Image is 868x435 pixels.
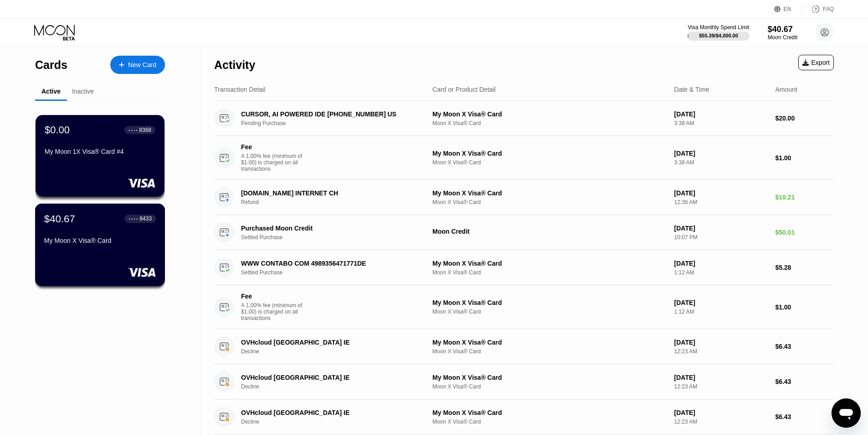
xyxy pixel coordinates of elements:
[432,260,667,267] div: My Moon X Visa® Card
[214,136,834,180] div: FeeA 1.00% fee (minimum of $1.00) is charged on all transactionsMy Moon X Visa® CardMoon X Visa® ...
[35,58,67,72] div: Cards
[241,234,431,241] div: Settled Purchase
[674,225,768,232] div: [DATE]
[72,88,94,95] div: Inactive
[674,110,768,118] div: [DATE]
[674,150,768,157] div: [DATE]
[768,25,797,34] div: $40.67
[432,383,667,390] div: Moon X Visa® Card
[432,309,667,315] div: Moon X Visa® Card
[674,299,768,306] div: [DATE]
[241,269,431,276] div: Settled Purchase
[214,364,834,399] div: OVHcloud [GEOGRAPHIC_DATA] IEDeclineMy Moon X Visa® CardMoon X Visa® Card[DATE]12:23 AM$6.43
[214,329,834,364] div: OVHcloud [GEOGRAPHIC_DATA] IEDeclineMy Moon X Visa® CardMoon X Visa® Card[DATE]12:23 AM$6.43
[432,419,667,425] div: Moon X Visa® Card
[44,213,75,225] div: $40.67
[688,24,749,41] div: Visa Monthly Spend Limit$55.39/$4,000.00
[241,120,431,126] div: Pending Purchase
[674,309,768,315] div: 1:12 AM
[674,120,768,126] div: 3:38 AM
[241,189,418,197] div: [DOMAIN_NAME] INTERNET CH
[674,339,768,346] div: [DATE]
[775,413,834,420] div: $6.43
[129,217,138,220] div: ● ● ● ●
[36,204,164,286] div: $40.67● ● ● ●8433My Moon X Visa® Card
[775,343,834,350] div: $6.43
[688,24,749,31] div: Visa Monthly Spend Limit
[241,419,431,425] div: Decline
[775,229,834,236] div: $50.01
[775,264,834,271] div: $5.28
[241,260,418,267] div: WWW CONTABO COM 4989356471771DE
[699,33,738,38] div: $55.39 / $4,000.00
[128,61,156,69] div: New Card
[241,225,418,232] div: Purchased Moon Credit
[139,215,152,222] div: 8433
[775,86,797,93] div: Amount
[775,378,834,385] div: $6.43
[775,194,834,201] div: $10.21
[214,250,834,285] div: WWW CONTABO COM 4989356471771DESettled PurchaseMy Moon X Visa® CardMoon X Visa® Card[DATE]1:12 AM...
[674,409,768,416] div: [DATE]
[241,409,418,416] div: OVHcloud [GEOGRAPHIC_DATA] IE
[214,215,834,250] div: Purchased Moon CreditSettled PurchaseMoon Credit[DATE]10:07 PM$50.01
[774,5,802,14] div: EN
[214,58,255,72] div: Activity
[214,399,834,435] div: OVHcloud [GEOGRAPHIC_DATA] IEDeclineMy Moon X Visa® CardMoon X Visa® Card[DATE]12:23 AM$6.43
[432,189,667,197] div: My Moon X Visa® Card
[432,299,667,306] div: My Moon X Visa® Card
[432,374,667,381] div: My Moon X Visa® Card
[784,6,791,12] div: EN
[674,419,768,425] div: 12:23 AM
[798,55,834,70] div: Export
[36,115,164,197] div: $0.00● ● ● ●8368My Moon 1X Visa® Card #4
[432,150,667,157] div: My Moon X Visa® Card
[432,86,496,93] div: Card or Product Detail
[674,86,709,93] div: Date & Time
[802,5,834,14] div: FAQ
[674,383,768,390] div: 12:23 AM
[674,348,768,355] div: 12:23 AM
[823,6,834,12] div: FAQ
[241,302,309,321] div: A 1.00% fee (minimum of $1.00) is charged on all transactions
[775,304,834,311] div: $1.00
[432,199,667,205] div: Moon X Visa® Card
[128,129,138,131] div: ● ● ● ●
[432,159,667,166] div: Moon X Visa® Card
[139,127,151,133] div: 8368
[674,234,768,241] div: 10:07 PM
[41,88,61,95] div: Active
[432,269,667,276] div: Moon X Visa® Card
[674,199,768,205] div: 12:36 AM
[674,269,768,276] div: 1:12 AM
[775,154,834,162] div: $1.00
[214,180,834,215] div: [DOMAIN_NAME] INTERNET CHRefundMy Moon X Visa® CardMoon X Visa® Card[DATE]12:36 AM$10.21
[241,383,431,390] div: Decline
[214,86,265,93] div: Transaction Detail
[241,110,418,118] div: CURSOR, AI POWERED IDE [PHONE_NUMBER] US
[241,199,431,205] div: Refund
[674,189,768,197] div: [DATE]
[674,374,768,381] div: [DATE]
[241,153,309,172] div: A 1.00% fee (minimum of $1.00) is charged on all transactions
[45,148,155,155] div: My Moon 1X Visa® Card #4
[45,124,70,136] div: $0.00
[432,120,667,126] div: Moon X Visa® Card
[674,159,768,166] div: 3:38 AM
[241,293,305,300] div: Fee
[802,59,830,66] div: Export
[241,374,418,381] div: OVHcloud [GEOGRAPHIC_DATA] IE
[432,228,667,235] div: Moon Credit
[674,260,768,267] div: [DATE]
[241,348,431,355] div: Decline
[775,115,834,122] div: $20.00
[768,34,797,41] div: Moon Credit
[110,56,165,74] div: New Card
[432,339,667,346] div: My Moon X Visa® Card
[432,348,667,355] div: Moon X Visa® Card
[241,339,418,346] div: OVHcloud [GEOGRAPHIC_DATA] IE
[214,101,834,136] div: CURSOR, AI POWERED IDE [PHONE_NUMBER] USPending PurchaseMy Moon X Visa® CardMoon X Visa® Card[DAT...
[432,110,667,118] div: My Moon X Visa® Card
